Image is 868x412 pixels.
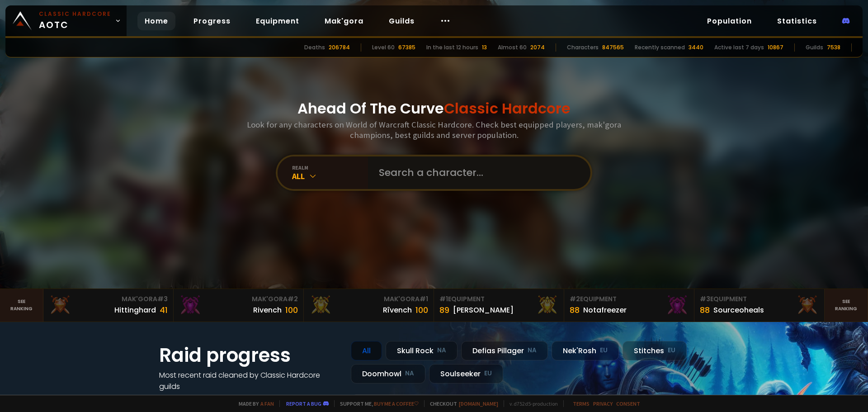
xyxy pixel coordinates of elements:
[564,289,694,322] a: #2Equipment88Notafreezer
[700,304,710,316] div: 88
[233,400,274,407] span: Made by
[700,294,710,303] span: # 3
[827,43,840,52] div: 7538
[806,43,823,52] div: Guilds
[439,304,449,316] div: 89
[439,294,448,303] span: # 1
[504,400,558,407] span: v. d752d5 - production
[530,43,545,52] div: 2074
[174,289,304,322] a: Mak'Gora#2Rivench100
[623,341,687,360] div: Stitches
[386,341,458,360] div: Skull Rock
[351,341,382,360] div: All
[420,294,428,303] span: # 1
[159,341,340,369] h1: Raid progress
[668,346,675,355] small: EU
[700,12,759,30] a: Population
[482,43,487,52] div: 13
[825,289,868,322] a: Seeranking
[39,10,111,32] span: AOTC
[570,294,580,303] span: # 2
[249,12,307,30] a: Equipment
[383,304,412,316] div: Rîvench
[768,43,783,52] div: 10867
[635,43,685,52] div: Recently scanned
[304,43,325,52] div: Deaths
[253,304,282,316] div: Rivench
[372,43,395,52] div: Level 60
[292,164,368,171] div: realm
[260,400,274,407] a: a fan
[453,304,514,316] div: [PERSON_NAME]
[593,400,613,407] a: Privacy
[415,304,428,316] div: 100
[602,43,624,52] div: 847565
[186,12,238,30] a: Progress
[694,289,825,322] a: #3Equipment88Sourceoheals
[770,12,824,30] a: Statistics
[292,171,368,181] div: All
[434,289,564,322] a: #1Equipment89[PERSON_NAME]
[700,294,819,304] div: Equipment
[424,400,498,407] span: Checkout
[160,304,168,316] div: 41
[552,341,619,360] div: Nek'Rosh
[459,400,498,407] a: [DOMAIN_NAME]
[429,364,503,384] div: Soulseeker
[288,294,298,303] span: # 2
[498,43,527,52] div: Almost 60
[437,346,446,355] small: NA
[374,400,419,407] a: Buy me a coffee
[689,43,703,52] div: 3440
[373,156,580,189] input: Search a character...
[567,43,599,52] div: Characters
[49,294,168,304] div: Mak'Gora
[583,304,627,316] div: Notafreezer
[334,400,419,407] span: Support me,
[714,43,764,52] div: Active last 7 days
[616,400,640,407] a: Consent
[304,289,434,322] a: Mak'Gora#1Rîvench100
[39,10,111,18] small: Classic Hardcore
[461,341,548,360] div: Defias Pillager
[179,294,298,304] div: Mak'Gora
[351,364,425,384] div: Doomhowl
[382,12,422,30] a: Guilds
[570,304,580,316] div: 88
[426,43,478,52] div: In the last 12 hours
[157,294,168,303] span: # 3
[405,369,414,378] small: NA
[439,294,558,304] div: Equipment
[137,12,175,30] a: Home
[159,369,340,392] h4: Most recent raid cleaned by Classic Hardcore guilds
[444,98,571,118] span: Classic Hardcore
[297,98,571,119] h1: Ahead Of The Curve
[114,304,156,316] div: Hittinghard
[398,43,415,52] div: 67385
[285,304,298,316] div: 100
[5,5,127,36] a: Classic HardcoreAOTC
[43,289,174,322] a: Mak'Gora#3Hittinghard41
[159,393,218,403] a: See all progress
[528,346,537,355] small: NA
[713,304,764,316] div: Sourceoheals
[309,294,428,304] div: Mak'Gora
[329,43,350,52] div: 206784
[317,12,371,30] a: Mak'gora
[286,400,321,407] a: Report a bug
[570,294,689,304] div: Equipment
[573,400,590,407] a: Terms
[600,346,608,355] small: EU
[484,369,492,378] small: EU
[243,119,625,140] h3: Look for any characters on World of Warcraft Classic Hardcore. Check best equipped players, mak'g...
